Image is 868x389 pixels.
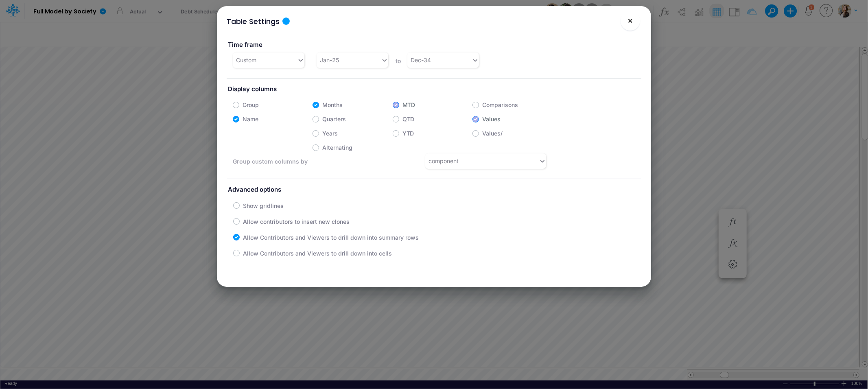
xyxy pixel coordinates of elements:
[482,115,501,123] label: Values
[320,56,339,64] div: Jan-25
[411,56,431,64] div: Dec-34
[402,101,415,109] label: MTD
[227,37,428,52] label: Time frame
[322,143,352,152] label: Alternating
[621,11,640,31] button: Close
[402,129,414,138] label: YTD
[429,157,459,165] div: component
[282,17,290,25] div: Tooltip anchor
[243,115,258,123] label: Name
[233,157,339,166] label: Group custom columns by
[482,101,518,109] label: Comparisons
[243,233,419,242] label: Allow Contributors and Viewers to drill down into summary rows
[227,82,641,97] label: Display columns
[243,101,259,109] label: Group
[227,16,280,27] div: Table Settings
[322,101,343,109] label: Months
[236,56,256,64] div: Custom
[482,129,503,138] label: Values/
[322,115,346,123] label: Quarters
[627,15,633,25] span: ×
[227,182,641,197] label: Advanced options
[394,57,401,65] label: to
[322,129,338,138] label: Years
[243,217,350,226] label: Allow contributors to insert new clones
[243,249,392,258] label: Allow Contributors and Viewers to drill down into cells
[243,201,284,210] label: Show gridlines
[402,115,415,123] label: QTD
